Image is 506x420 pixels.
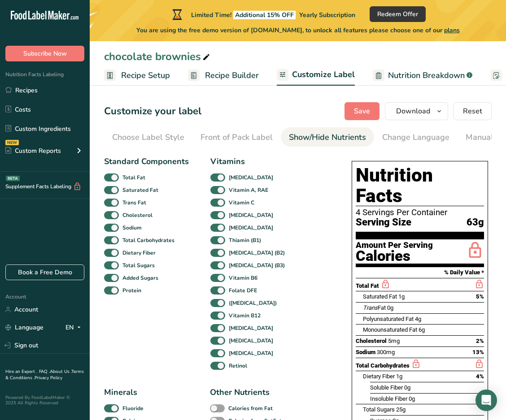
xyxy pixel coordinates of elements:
b: Dietary Fiber [122,249,156,257]
b: Protein [122,286,141,294]
i: Trans [363,304,378,311]
span: Subscribe Now [23,49,67,58]
a: Customize Label [277,65,355,86]
span: 13% [472,349,484,355]
span: 6g [419,326,425,333]
div: Calories [356,250,433,263]
span: 5mg [388,338,400,344]
span: Nutrition Breakdown [388,69,465,82]
span: Soluble Fiber [370,384,403,391]
span: Save [354,106,370,117]
b: [MEDICAL_DATA] [229,224,273,232]
span: Recipe Setup [121,69,170,82]
b: [MEDICAL_DATA] [229,173,273,182]
b: Retinol [229,362,247,370]
span: Cholesterol [356,338,387,344]
a: Recipe Builder [188,65,259,86]
b: [MEDICAL_DATA] [229,337,273,345]
button: Save [345,102,379,120]
span: 25g [396,406,406,413]
div: chocolate brownies [104,48,212,65]
div: Limited Time! [170,9,355,20]
span: Fat [363,304,386,311]
a: Nutrition Breakdown [373,65,472,86]
span: Total Sugars [363,406,395,413]
span: Customize Label [292,69,355,81]
a: Terms & Conditions . [5,368,84,381]
b: [MEDICAL_DATA] (B2) [229,249,285,257]
b: Total Sugars [122,261,155,269]
div: Front of Pack Label [201,131,273,143]
span: Insoluble Fiber [370,395,407,402]
b: Vitamin B12 [229,312,261,320]
span: 63g [467,217,484,228]
div: Show/Hide Nutrients [289,131,366,143]
b: Vitamin A, RAE [229,186,268,194]
span: Download [396,106,430,117]
button: Download [385,102,448,120]
span: 0g [387,304,393,311]
b: Fluoride [122,404,144,412]
div: Minerals [104,386,188,398]
span: Saturated Fat [363,293,397,300]
button: Subscribe Now [5,46,84,61]
span: 1g [398,293,405,300]
b: Thiamin (B1) [229,236,261,244]
h1: Nutrition Facts [356,165,484,206]
b: [MEDICAL_DATA] (B3) [229,261,285,269]
b: Saturated Fat [122,186,158,194]
b: Total Carbohydrates [122,236,174,244]
a: Language [5,320,44,335]
b: Vitamin B6 [229,274,257,282]
b: [MEDICAL_DATA] [229,324,273,332]
a: Hire an Expert . [5,368,37,375]
span: Recipe Builder [205,69,259,82]
span: Total Carbohydrates [356,362,410,369]
span: 1g [396,373,402,380]
span: Additional 15% OFF [233,11,296,19]
span: Dietary Fiber [363,373,395,380]
button: Reset [454,102,492,120]
div: EN [65,322,84,333]
span: 0g [404,384,410,391]
a: Book a Free Demo [5,264,84,280]
a: About Us . [50,368,71,375]
span: plans [444,26,460,35]
span: 0g [409,395,415,402]
a: FAQ . [39,368,50,375]
div: Powered By FoodLabelMaker © 2025 All Rights Reserved [5,395,84,406]
b: [MEDICAL_DATA] [229,349,273,357]
div: Custom Reports [5,146,61,156]
span: 2% [476,338,484,344]
div: BETA [6,176,20,181]
div: 4 Servings Per Container [356,208,484,217]
div: Change Language [382,131,449,143]
span: You are using the free demo version of [DOMAIN_NAME], to unlock all features please choose one of... [136,26,460,35]
a: Privacy Policy [35,375,62,381]
span: Yearly Subscription [299,11,355,19]
b: Folate DFE [229,286,257,294]
div: Open Intercom Messenger [475,390,497,411]
div: NEW [5,140,19,145]
span: 300mg [377,349,395,355]
div: Standard Components [104,156,189,168]
b: Vitamin C [229,199,254,207]
span: 4g [415,316,421,322]
section: % Daily Value * [356,267,484,278]
span: Monounsaturated Fat [363,326,417,333]
div: Choose Label Style [112,131,184,143]
b: Calories from Fat [228,404,273,412]
b: ([MEDICAL_DATA]) [229,299,277,307]
div: Other Nutrients [210,386,294,398]
span: Polyunsaturated Fat [363,316,414,322]
a: Recipe Setup [104,65,170,86]
span: Serving Size [356,217,411,228]
span: Sodium [356,349,375,355]
b: Total Fat [122,173,145,182]
span: Redeem Offer [377,9,418,19]
span: Reset [463,106,482,117]
b: Added Sugars [122,274,158,282]
b: Trans Fat [122,199,146,207]
span: Total Fat [356,282,379,289]
div: Amount Per Serving [356,241,433,250]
